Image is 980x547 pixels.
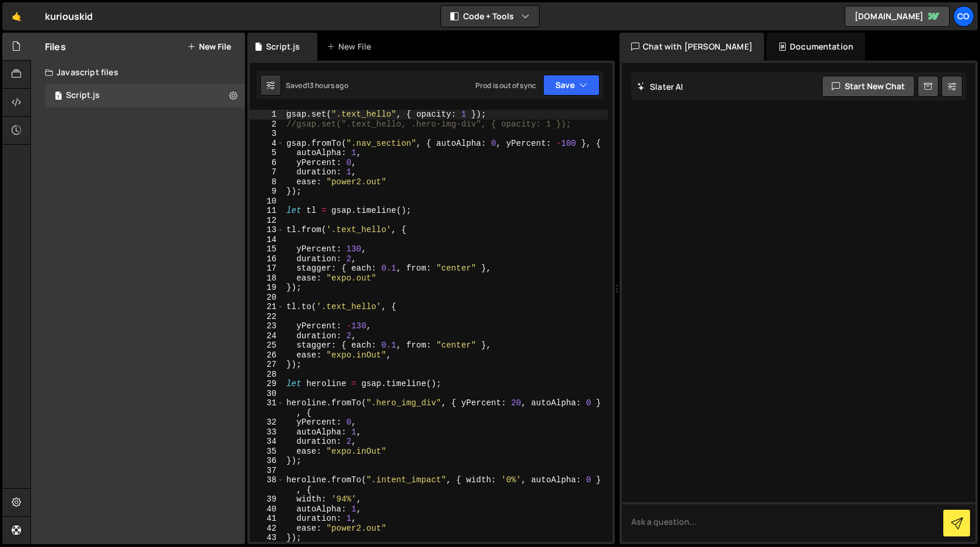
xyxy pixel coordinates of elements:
[250,244,284,254] div: 15
[250,293,284,303] div: 20
[2,2,31,30] a: 🤙
[45,9,93,23] div: kuriouskid
[45,84,245,107] div: 16633/45317.js
[619,33,764,61] div: Chat with [PERSON_NAME]
[250,331,284,341] div: 24
[250,360,284,370] div: 27
[250,158,284,168] div: 6
[441,6,539,27] button: Code + Tools
[66,90,100,101] div: Script.js
[55,92,62,101] span: 1
[250,350,284,360] div: 26
[250,120,284,129] div: 2
[543,75,600,96] button: Save
[250,167,284,177] div: 7
[250,370,284,380] div: 28
[250,148,284,158] div: 5
[250,225,284,235] div: 13
[250,437,284,447] div: 34
[250,447,284,457] div: 35
[250,177,284,187] div: 8
[250,235,284,245] div: 14
[266,41,300,52] div: Script.js
[250,321,284,331] div: 23
[822,76,915,97] button: Start new chat
[250,312,284,322] div: 22
[45,40,66,53] h2: Files
[250,341,284,350] div: 25
[250,466,284,476] div: 37
[250,514,284,524] div: 41
[953,6,974,27] a: Co
[250,110,284,120] div: 1
[286,80,348,90] div: Saved
[250,283,284,293] div: 19
[250,139,284,149] div: 4
[250,187,284,197] div: 9
[250,216,284,226] div: 12
[250,129,284,139] div: 3
[250,427,284,437] div: 33
[187,42,231,51] button: New File
[327,41,376,52] div: New File
[250,475,284,495] div: 38
[475,80,536,90] div: Prod is out of sync
[250,197,284,206] div: 10
[250,389,284,399] div: 30
[307,80,348,90] div: 13 hours ago
[637,81,684,92] h2: Slater AI
[766,33,865,61] div: Documentation
[250,504,284,514] div: 40
[250,273,284,283] div: 18
[250,398,284,418] div: 31
[250,264,284,273] div: 17
[31,61,245,84] div: Javascript files
[250,379,284,389] div: 29
[250,254,284,264] div: 16
[250,524,284,534] div: 42
[250,456,284,466] div: 36
[250,418,284,427] div: 32
[250,302,284,312] div: 21
[845,6,950,27] a: [DOMAIN_NAME]
[250,495,284,504] div: 39
[250,533,284,543] div: 43
[250,206,284,216] div: 11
